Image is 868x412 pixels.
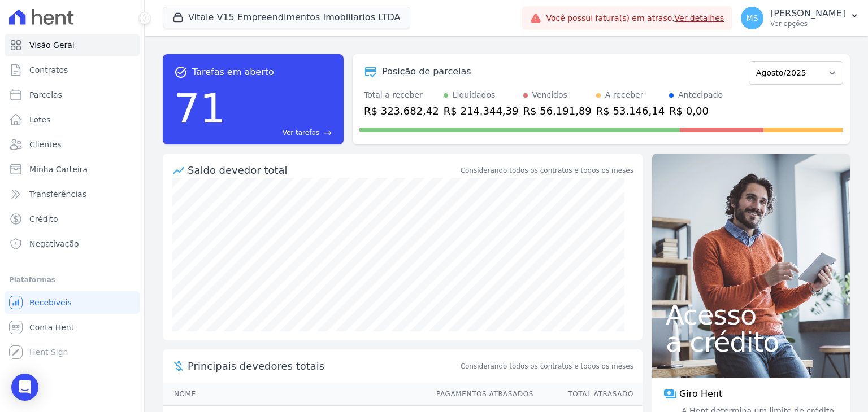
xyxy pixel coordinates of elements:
div: Vencidos [532,89,567,101]
span: Acesso [666,301,836,328]
div: Considerando todos os contratos e todos os meses [461,165,633,176]
button: MS [PERSON_NAME] Ver opções [732,2,868,34]
span: Você possui fatura(s) em atraso. [546,12,724,24]
div: Posição de parcelas [382,65,471,78]
span: Crédito [29,213,58,225]
p: [PERSON_NAME] [770,8,845,19]
div: Plataformas [9,273,135,287]
span: Considerando todos os contratos e todos os meses [461,361,633,371]
th: Nome [163,383,426,406]
p: Ver opções [770,19,845,28]
span: Minha Carteira [29,164,88,175]
div: A receber [605,89,644,101]
span: Contratos [29,64,68,76]
div: R$ 53.146,14 [596,103,665,119]
div: 71 [174,79,226,138]
span: Clientes [29,139,61,150]
span: Parcelas [29,89,62,100]
span: Transferências [29,189,86,200]
span: Recebíveis [29,297,72,308]
span: task_alt [174,65,188,79]
div: Liquidados [453,89,496,101]
span: a crédito [666,328,836,356]
a: Contratos [5,59,140,81]
span: Giro Hent [679,387,722,401]
span: Lotes [29,114,51,125]
span: Principais devedores totais [188,358,458,374]
span: Conta Hent [29,322,74,333]
div: Antecipado [678,89,723,101]
th: Pagamentos Atrasados [426,383,534,406]
a: Parcelas [5,84,140,106]
th: Total Atrasado [534,383,643,406]
span: MS [747,14,758,22]
span: east [324,129,332,137]
span: Visão Geral [29,40,75,51]
div: R$ 214.344,39 [444,103,519,119]
span: Tarefas em aberto [192,65,274,79]
a: Crédito [5,208,140,230]
a: Recebíveis [5,291,140,314]
a: Transferências [5,183,140,205]
div: R$ 56.191,89 [523,103,592,119]
div: Total a receber [364,89,439,101]
button: Vitale V15 Empreendimentos Imobiliarios LTDA [163,7,410,28]
a: Visão Geral [5,34,140,56]
a: Ver tarefas east [231,128,332,138]
div: Saldo devedor total [188,163,458,178]
div: R$ 323.682,42 [364,103,439,119]
a: Conta Hent [5,316,140,339]
a: Negativação [5,233,140,255]
a: Lotes [5,108,140,131]
div: Open Intercom Messenger [11,374,38,401]
span: Negativação [29,238,79,249]
a: Minha Carteira [5,158,140,181]
span: Ver tarefas [283,128,319,138]
a: Clientes [5,133,140,156]
a: Ver detalhes [675,14,724,23]
div: R$ 0,00 [669,103,723,119]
